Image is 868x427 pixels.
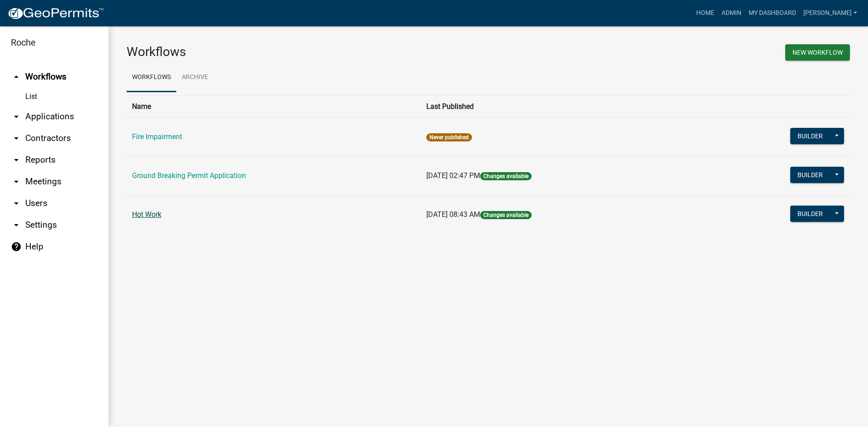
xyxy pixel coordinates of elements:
h3: Workflows [127,44,481,60]
span: Changes available [480,211,532,219]
a: Home [693,5,718,22]
i: arrow_drop_down [11,176,22,187]
button: Builder [790,206,830,222]
span: [DATE] 08:43 AM [426,210,480,219]
th: Last Published [421,95,695,117]
i: arrow_drop_down [11,198,22,209]
span: Never published [426,133,472,141]
a: Hot Work [132,210,161,219]
button: Builder [790,167,830,183]
button: Builder [790,128,830,144]
i: arrow_drop_up [11,71,22,82]
i: arrow_drop_down [11,155,22,165]
a: Fire Impairment [132,132,182,141]
a: Archive [176,63,213,92]
i: arrow_drop_down [11,220,22,230]
button: New Workflow [785,44,850,61]
i: arrow_drop_down [11,133,22,144]
i: help [11,241,22,252]
a: Admin [718,5,745,22]
span: [DATE] 02:47 PM [426,171,480,180]
a: Workflows [127,63,176,92]
i: arrow_drop_down [11,111,22,122]
a: My Dashboard [745,5,800,22]
th: Name [127,95,421,117]
span: Changes available [480,172,532,180]
a: Ground Breaking Permit Application [132,171,246,180]
a: [PERSON_NAME] [800,5,861,22]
